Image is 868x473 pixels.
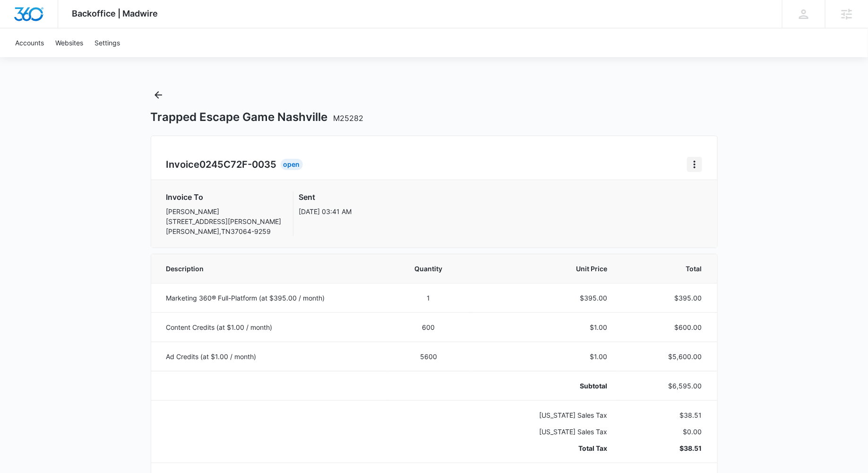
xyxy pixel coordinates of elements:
a: Websites [50,28,89,57]
h3: Sent [299,191,352,203]
p: $38.51 [630,443,702,453]
td: 5600 [387,342,470,371]
p: [US_STATE] Sales Tax [481,427,608,437]
td: 600 [387,312,470,342]
span: Backoffice | Madwire [72,9,158,18]
p: $6,595.00 [630,381,702,391]
p: [PERSON_NAME] [STREET_ADDRESS][PERSON_NAME] [PERSON_NAME] , TN 37064-9259 [166,206,282,236]
p: $600.00 [630,322,702,332]
p: Content Credits (at $1.00 / month) [166,322,376,332]
p: $395.00 [481,293,608,303]
button: Back [151,87,166,103]
p: [US_STATE] Sales Tax [481,410,608,420]
span: Description [166,264,376,274]
span: Total [630,264,702,274]
h3: Invoice To [166,191,282,203]
button: Home [687,157,702,172]
h1: Trapped Escape Game Nashville [151,110,364,124]
p: Total Tax [481,443,608,453]
p: Marketing 360® Full-Platform (at $395.00 / month) [166,293,376,303]
td: 1 [387,283,470,312]
h2: Invoice [166,157,281,172]
div: Open [281,159,303,170]
span: Unit Price [481,264,608,274]
span: 0245C72F-0035 [200,159,277,170]
p: $0.00 [630,427,702,437]
p: [DATE] 03:41 AM [299,206,352,216]
a: Accounts [9,28,50,57]
p: $395.00 [630,293,702,303]
span: Quantity [399,264,459,274]
p: $1.00 [481,352,608,361]
p: Subtotal [481,381,608,391]
p: $38.51 [630,410,702,420]
a: Settings [89,28,126,57]
span: M25282 [334,113,364,123]
p: Ad Credits (at $1.00 / month) [166,352,376,361]
p: $1.00 [481,322,608,332]
p: $5,600.00 [630,352,702,361]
